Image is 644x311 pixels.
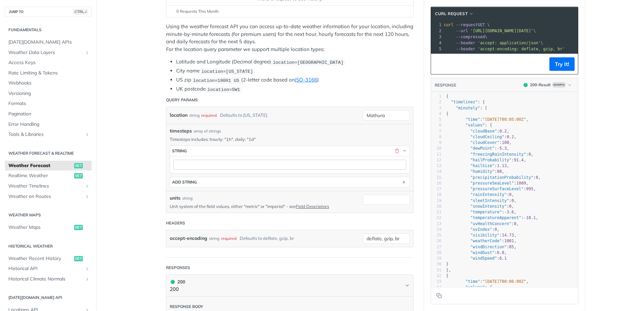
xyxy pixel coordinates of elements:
[466,117,480,122] span: "time"
[434,59,444,69] button: Copy to clipboard
[466,279,480,284] span: "time"
[446,215,538,220] span: : ,
[74,173,83,178] span: get
[446,175,541,180] span: : ,
[470,227,492,232] span: "uvIndex"
[85,194,90,199] button: Show subpages for Weather on Routes
[509,192,512,197] span: 0
[8,121,90,128] span: Error Handling
[166,265,190,271] div: Responses
[446,239,517,243] span: : ,
[166,97,198,103] div: Query Params
[446,111,448,116] span: {
[8,131,83,138] span: Tools & Libraries
[8,80,90,87] span: Webhooks
[85,184,90,189] button: Show subpages for Weather Timelines
[170,110,187,120] label: location
[170,203,353,209] p: Unit system of the field values, either "metric" or "imperial" - see
[446,106,487,110] span: : [
[207,87,240,92] span: location=SW1
[209,234,219,243] div: string
[431,46,442,52] div: 5
[172,148,187,153] div: string
[456,106,480,110] span: "minutely"
[431,261,441,267] div: 30
[5,68,92,78] a: Rate Limiting & Tokens
[182,195,193,201] div: string
[520,82,575,88] button: 200200-ResultExample
[85,50,90,55] button: Show subpages for Weather Data Layers
[8,90,90,97] span: Versioning
[456,35,485,39] span: --compressed
[431,279,441,284] div: 33
[470,163,494,168] span: "hailSize"
[170,146,410,156] button: string
[512,198,514,203] span: 0
[529,152,531,157] span: 0
[176,58,414,66] li: Latitude and Longitude (Decimal degree)
[431,117,441,122] div: 5
[431,169,441,174] div: 14
[431,204,441,209] div: 20
[446,123,492,127] span: : {
[434,82,457,89] button: RESPONSE
[444,35,487,39] span: \
[524,83,528,87] span: 200
[431,198,441,204] div: 19
[74,256,83,261] span: get
[431,157,441,163] div: 12
[8,70,90,76] span: Rate Limiting & Tokens
[470,239,502,243] span: "weatherCode"
[194,128,221,134] div: array of strings
[5,27,92,33] h2: Fundamentals
[8,100,90,107] span: Formats
[5,243,92,249] h2: Historical Weather
[5,129,92,140] a: Tools & LibrariesShow subpages for Tools & Libraries
[201,69,253,74] span: location=[US_STATE]
[446,256,507,261] span: :
[166,23,414,53] p: Using the weather forecast API you can access up-to-date weather information for your location, i...
[5,89,92,99] a: Versioning
[470,204,506,209] span: "snowIntensity"
[446,158,526,162] span: : ,
[526,187,533,191] span: 995
[509,245,514,249] span: 85
[446,181,529,186] span: : ,
[446,233,517,238] span: : ,
[514,221,516,226] span: 0
[456,29,468,33] span: --url
[446,192,514,197] span: : ,
[470,158,512,162] span: "hailProbability"
[470,140,499,145] span: "cloudCover"
[431,28,442,34] div: 2
[470,187,524,191] span: "pressureSurfaceLevel"
[470,29,533,33] span: '[URL][DOMAIN_NAME][DATE]'
[431,267,441,273] div: 31
[497,146,499,151] span: -
[5,58,92,68] a: Access Keys
[431,192,441,198] div: 18
[73,9,88,14] span: CTRL-/
[470,192,506,197] span: "rainIntensity"
[456,41,475,45] span: --header
[8,49,83,56] span: Weather Data Layers
[8,183,83,190] span: Weather Timelines
[5,78,92,88] a: Webhooks
[478,47,565,51] span: 'accept-encoding: deflate, gzip, br'
[499,129,507,134] span: 0.2
[5,295,92,301] h2: [DATE][DOMAIN_NAME] API
[170,278,410,293] button: 200 200200
[8,255,72,262] span: Weather Recent History
[434,291,444,301] button: Copy to clipboard
[446,227,499,232] span: : ,
[470,175,533,180] span: "precipitationProbability"
[470,198,509,203] span: "sleetIntensity"
[517,181,526,186] span: 1009
[446,169,504,174] span: : ,
[446,210,517,214] span: : ,
[8,162,72,169] span: Weather Forecast
[444,41,543,45] span: \
[504,210,506,214] span: -
[466,285,485,290] span: "values"
[446,100,485,104] span: : {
